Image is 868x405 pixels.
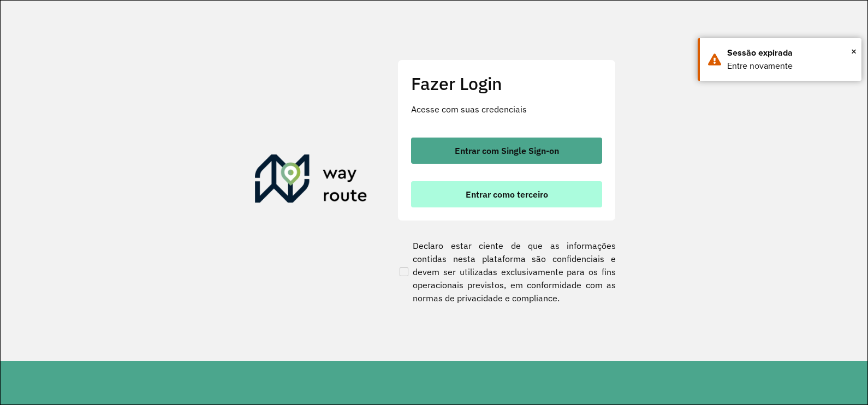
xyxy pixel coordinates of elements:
[397,239,616,305] label: Declaro estar ciente de que as informações contidas nesta plataforma são confidenciais e devem se...
[255,154,367,207] img: Roteirizador AmbevTech
[411,103,602,116] p: Acesse com suas credenciais
[411,73,602,94] h2: Fazer Login
[455,146,559,155] span: Entrar com Single Sign-on
[727,46,853,59] div: Sessão expirada
[851,43,857,59] button: Close
[466,190,548,199] span: Entrar como terceiro
[727,59,853,73] div: Entre novamente
[411,138,602,164] button: button
[411,181,602,207] button: button
[851,43,857,59] span: ×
